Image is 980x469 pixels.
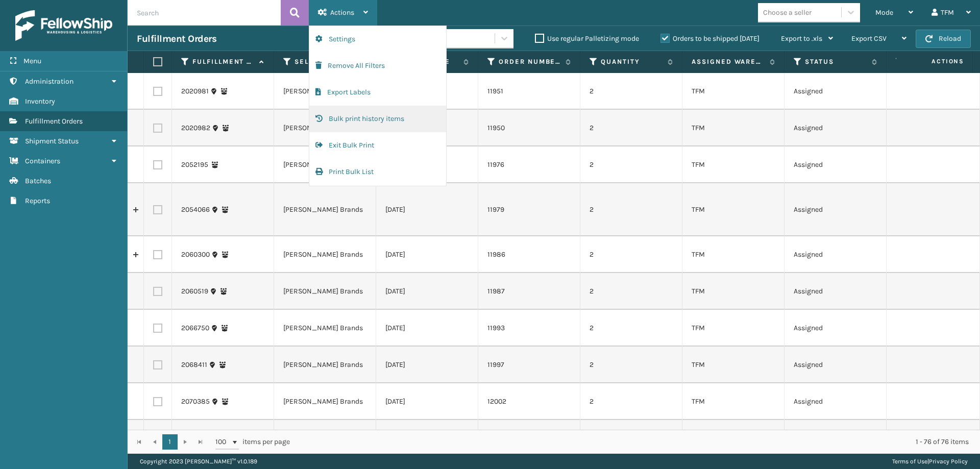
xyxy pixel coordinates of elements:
td: Assigned [785,383,887,420]
td: Assigned [785,110,887,146]
label: Seller [295,57,356,66]
td: Assigned [785,347,887,383]
td: [PERSON_NAME] Brands [274,146,376,183]
span: Shipment Status [25,137,79,145]
a: 2054066 [181,205,210,215]
td: 11997 [478,347,580,383]
button: Exit Bulk Print [309,132,446,159]
button: Settings [309,26,446,53]
td: [PERSON_NAME] Brands [274,73,376,110]
td: TFM [682,273,785,310]
a: 2020982 [181,123,210,133]
td: [PERSON_NAME] Brands [274,273,376,310]
td: [DATE] [376,347,478,383]
td: Assigned [785,146,887,183]
td: [DATE] [376,236,478,273]
td: [DATE] [376,383,478,420]
td: 2 [580,383,682,420]
h3: Fulfillment Orders [137,33,216,45]
td: Assigned [785,236,887,273]
span: Batches [25,177,51,185]
span: Actions [899,53,970,70]
span: Inventory [25,97,55,106]
td: [PERSON_NAME] Brands [274,420,376,457]
div: 1 - 76 of 76 items [304,437,969,447]
td: 11951 [478,73,580,110]
span: Containers [25,157,60,165]
a: 2070385 [181,397,210,407]
p: Copyright 2023 [PERSON_NAME]™ v 1.0.189 [140,454,257,469]
td: 2 [580,347,682,383]
a: 2060300 [181,250,210,260]
span: Fulfillment Orders [25,117,83,126]
td: [PERSON_NAME] Brands [274,236,376,273]
td: Assigned [785,310,887,347]
td: 11979 [478,183,580,236]
td: 2 [580,310,682,347]
span: 100 [215,437,231,447]
td: 11976 [478,146,580,183]
button: Bulk print history items [309,106,446,132]
td: [PERSON_NAME] Brands [274,347,376,383]
a: 2020981 [181,86,209,96]
a: 1 [162,434,178,450]
td: 12002 [478,383,580,420]
label: Orders to be shipped [DATE] [660,34,759,43]
label: Status [805,57,867,66]
label: Quantity [601,57,663,66]
td: 2 [580,146,682,183]
button: Print Bulk List [309,159,446,185]
td: Assigned [785,273,887,310]
td: TFM [682,73,785,110]
button: Reload [916,30,971,48]
label: Use regular Palletizing mode [535,34,639,43]
td: [PERSON_NAME] Brands [274,310,376,347]
td: [PERSON_NAME] Brands [274,183,376,236]
td: [DATE] [376,310,478,347]
label: Assigned Warehouse [692,57,765,66]
td: TFM [682,347,785,383]
td: 11950 [478,110,580,146]
td: Assigned [785,420,887,457]
span: Reports [25,196,50,205]
td: [DATE] [376,273,478,310]
td: TFM [682,183,785,236]
td: [PERSON_NAME] Brands [274,110,376,146]
a: Privacy Policy [929,458,968,465]
td: 2 [580,420,682,457]
td: 11986 [478,236,580,273]
a: 2060519 [181,286,208,297]
label: Order Number [499,57,560,66]
td: TFM [682,383,785,420]
td: [PERSON_NAME] Brands [274,383,376,420]
span: items per page [215,434,290,450]
button: Remove All Filters [309,53,446,79]
span: Actions [330,8,354,17]
td: 2 [580,236,682,273]
td: 11987 [478,273,580,310]
a: Terms of Use [892,458,927,465]
td: TFM [682,236,785,273]
td: 2 [580,273,682,310]
td: [DATE] [376,420,478,457]
td: Assigned [785,183,887,236]
td: [DATE] [376,183,478,236]
span: Export CSV [851,34,887,43]
td: 2 [580,183,682,236]
td: 2 [580,110,682,146]
label: Fulfillment Order Id [192,57,254,66]
td: 12001 [478,420,580,457]
a: 2068411 [181,360,207,370]
img: logo [15,10,112,41]
a: 2066750 [181,323,209,333]
button: Export Labels [309,79,446,106]
td: TFM [682,146,785,183]
div: | [892,454,968,469]
span: Export to .xls [781,34,822,43]
span: Mode [875,8,893,17]
td: TFM [682,420,785,457]
td: TFM [682,110,785,146]
span: Menu [23,57,41,65]
td: 2 [580,73,682,110]
a: 2052195 [181,160,208,170]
